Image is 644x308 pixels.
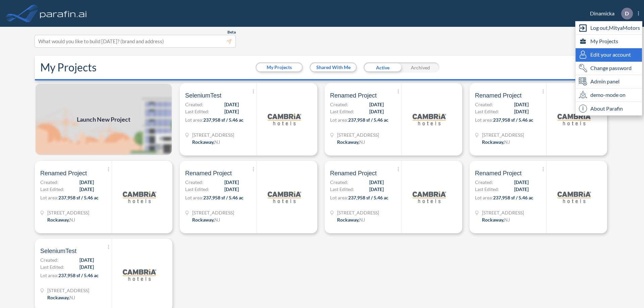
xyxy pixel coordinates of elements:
[47,217,69,223] span: Rockaway ,
[330,169,377,177] span: Renamed Project
[590,77,620,85] span: Admin panel
[576,88,642,102] div: demo-mode on
[40,247,76,255] span: SeleniumTest
[475,117,493,123] span: Lot area:
[69,217,75,223] span: NJ
[557,180,591,214] img: logo
[47,216,75,223] div: Rockaway, NJ
[40,179,58,186] span: Created:
[58,195,99,200] span: 237,958 sf / 5.46 ac
[330,117,348,123] span: Lot area:
[192,139,214,145] span: Rockaway ,
[576,75,642,88] div: Admin panel
[364,62,401,72] div: Active
[576,102,642,115] div: About Parafin
[590,105,623,113] span: About Parafin
[79,186,94,193] span: [DATE]
[359,217,365,223] span: NJ
[482,131,524,138] span: 321 Mt Hope Ave
[337,131,379,138] span: 321 Mt Hope Ave
[580,8,639,19] div: Dinamicka
[192,209,234,216] span: 321 Mt Hope Ave
[359,139,365,145] span: NJ
[514,108,529,115] span: [DATE]
[475,179,493,186] span: Created:
[227,29,236,35] span: Beta
[369,186,384,193] span: [DATE]
[47,209,89,216] span: 321 Mt Hope Ave
[79,263,94,270] span: [DATE]
[185,186,209,193] span: Last Edited:
[40,169,87,177] span: Renamed Project
[268,103,301,136] img: logo
[576,21,642,35] div: Log out
[337,217,359,223] span: Rockaway ,
[576,48,642,62] div: Edit user
[514,101,529,108] span: [DATE]
[369,179,384,186] span: [DATE]
[311,63,356,71] button: Shared With Me
[330,195,348,200] span: Lot area:
[590,51,631,59] span: Edit your account
[185,108,209,115] span: Last Edited:
[475,91,522,100] span: Renamed Project
[39,7,88,20] img: logo
[514,179,529,186] span: [DATE]
[482,209,524,216] span: 321 Mt Hope Ave
[579,105,587,113] span: i
[203,195,244,200] span: 237,958 sf / 5.46 ac
[401,62,439,72] div: Archived
[369,108,384,115] span: [DATE]
[224,186,239,193] span: [DATE]
[590,64,632,72] span: Change password
[35,83,172,156] img: add
[40,186,64,193] span: Last Edited:
[330,101,348,108] span: Created:
[576,35,642,48] div: My Projects
[625,10,629,16] p: D
[590,37,618,45] span: My Projects
[482,139,504,145] span: Rockaway ,
[192,131,234,138] span: 321 Mt Hope Ave
[214,139,220,145] span: NJ
[40,272,58,278] span: Lot area:
[35,83,172,156] a: Launch New Project
[47,287,89,294] span: 321 Mt Hope Ave
[504,139,510,145] span: NJ
[337,209,379,216] span: 321 Mt Hope Ave
[482,138,510,145] div: Rockaway, NJ
[58,272,99,278] span: 237,958 sf / 5.46 ac
[47,295,69,300] span: Rockaway ,
[475,169,522,177] span: Renamed Project
[40,263,64,270] span: Last Edited:
[482,216,510,223] div: Rockaway, NJ
[330,186,354,193] span: Last Edited:
[475,186,499,193] span: Last Edited:
[185,195,203,200] span: Lot area:
[330,179,348,186] span: Created:
[185,117,203,123] span: Lot area:
[475,195,493,200] span: Lot area:
[337,139,359,145] span: Rockaway ,
[47,294,75,301] div: Rockaway, NJ
[224,101,239,108] span: [DATE]
[185,101,203,108] span: Created:
[475,101,493,108] span: Created:
[590,24,640,32] span: Log out, MityaMotors
[79,179,94,186] span: [DATE]
[337,138,365,145] div: Rockaway, NJ
[504,217,510,223] span: NJ
[482,217,504,223] span: Rockaway ,
[123,180,156,214] img: logo
[203,117,244,123] span: 237,958 sf / 5.46 ac
[369,101,384,108] span: [DATE]
[40,256,58,263] span: Created:
[514,186,529,193] span: [DATE]
[123,258,156,292] img: logo
[185,169,232,177] span: Renamed Project
[40,195,58,200] span: Lot area:
[224,179,239,186] span: [DATE]
[330,108,354,115] span: Last Edited:
[224,108,239,115] span: [DATE]
[576,62,642,75] div: Change password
